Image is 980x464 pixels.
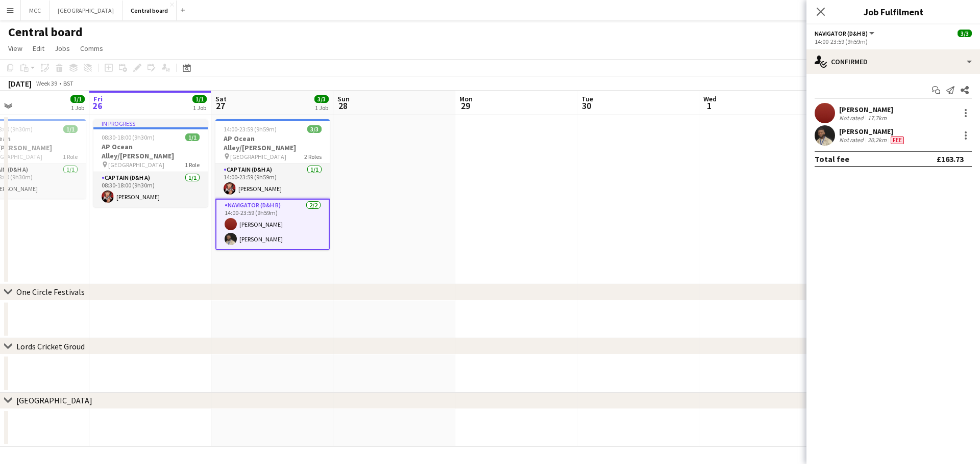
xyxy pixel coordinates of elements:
span: 1/1 [70,95,85,103]
span: 1 Role [63,153,78,160]
div: [DATE] [8,78,32,89]
span: 26 [92,100,103,112]
span: Week 39 [34,79,59,87]
app-job-card: 14:00-23:59 (9h59m)3/3AP Ocean Alley/[PERSON_NAME] [GEOGRAPHIC_DATA]2 RolesCaptain (D&H A)1/114:0... [215,119,330,250]
div: Not rated [839,114,866,122]
span: Fee [891,137,904,144]
div: Lords Cricket Groud [16,341,85,351]
div: [PERSON_NAME] [839,127,906,136]
span: Sun [337,94,350,103]
a: Comms [76,42,107,55]
app-job-card: In progress08:30-18:00 (9h30m)1/1AP Ocean Alley/[PERSON_NAME] [GEOGRAPHIC_DATA]1 RoleCaptain (D&H... [93,119,208,207]
span: 3/3 [314,95,329,103]
div: One Circle Festivals [16,287,85,297]
h3: AP Ocean Alley/[PERSON_NAME] [215,134,330,152]
span: Edit [33,44,44,53]
div: £163.73 [937,154,964,164]
div: 1 Job [315,104,328,112]
span: 1 Role [185,161,200,169]
span: 1/1 [63,125,78,133]
button: [GEOGRAPHIC_DATA] [50,1,122,20]
span: Tue [581,94,593,103]
span: 08:30-18:00 (9h30m) [102,133,155,141]
a: Edit [29,42,48,55]
span: 30 [580,100,593,112]
div: In progress [93,119,208,127]
div: [GEOGRAPHIC_DATA] [16,395,92,405]
span: 2 Roles [304,153,322,160]
div: 1 Job [71,104,84,112]
button: Central board [122,1,177,20]
h3: AP Ocean Alley/[PERSON_NAME] [93,142,208,160]
span: 1/1 [185,133,200,141]
span: 1 [702,100,717,112]
span: Navigator (D&H B) [815,30,868,37]
div: Confirmed [806,49,980,74]
span: 27 [214,100,227,112]
span: Jobs [55,44,70,53]
button: Navigator (D&H B) [815,30,876,37]
div: [PERSON_NAME] [839,105,893,114]
span: Comms [80,44,103,53]
h3: Job Fulfilment [806,5,980,18]
div: 20.2km [866,136,889,144]
span: 1/1 [192,95,207,103]
span: 3/3 [958,30,972,37]
div: Crew has different fees then in role [889,136,906,144]
span: View [8,44,22,53]
div: BST [63,79,73,87]
span: 14:00-23:59 (9h59m) [224,125,277,133]
span: Fri [93,94,103,103]
span: 3/3 [307,125,322,133]
h1: Central board [8,24,83,40]
span: 28 [336,100,350,112]
div: 1 Job [193,104,206,112]
button: MCC [21,1,50,20]
div: Not rated [839,136,866,144]
div: Total fee [815,154,849,164]
app-card-role: Navigator (D&H B)2/214:00-23:59 (9h59m)[PERSON_NAME][PERSON_NAME] [215,199,330,250]
app-card-role: Captain (D&H A)1/114:00-23:59 (9h59m)[PERSON_NAME] [215,164,330,199]
span: [GEOGRAPHIC_DATA] [108,161,164,169]
span: [GEOGRAPHIC_DATA] [230,153,286,160]
div: 17.7km [866,114,889,122]
app-card-role: Captain (D&H A)1/108:30-18:00 (9h30m)[PERSON_NAME] [93,172,208,207]
span: 29 [458,100,473,112]
div: 14:00-23:59 (9h59m) [815,38,972,45]
a: Jobs [51,42,74,55]
span: Sat [215,94,227,103]
a: View [4,42,27,55]
span: Mon [459,94,473,103]
span: Wed [703,94,717,103]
